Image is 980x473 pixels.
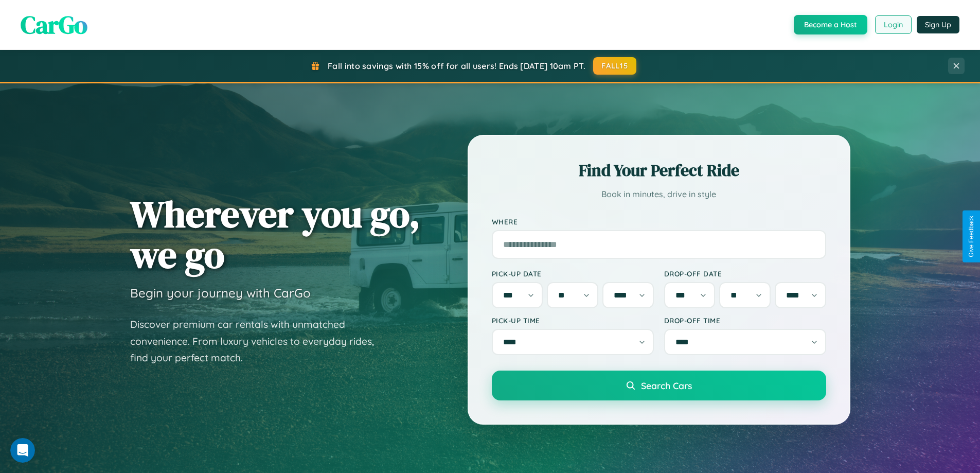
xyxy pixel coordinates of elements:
button: FALL15 [593,57,636,75]
button: Login [875,15,912,34]
label: Drop-off Time [664,316,826,325]
span: Search Cars [641,380,692,391]
h2: Find Your Perfect Ride [492,159,826,182]
h3: Begin your journey with CarGo [130,285,311,301]
label: Pick-up Time [492,316,654,325]
p: Discover premium car rentals with unmatched convenience. From luxury vehicles to everyday rides, ... [130,316,387,366]
span: Fall into savings with 15% off for all users! Ends [DATE] 10am PT. [328,61,585,71]
p: Book in minutes, drive in style [492,187,826,202]
label: Pick-up Date [492,269,654,278]
button: Sign Up [917,16,959,33]
button: Become a Host [794,15,867,34]
label: Drop-off Date [664,269,826,278]
span: CarGo [21,8,87,42]
div: Give Feedback [968,216,975,257]
iframe: Intercom live chat [10,438,35,463]
h1: Wherever you go, we go [130,194,420,275]
button: Search Cars [492,371,826,400]
label: Where [492,217,826,226]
